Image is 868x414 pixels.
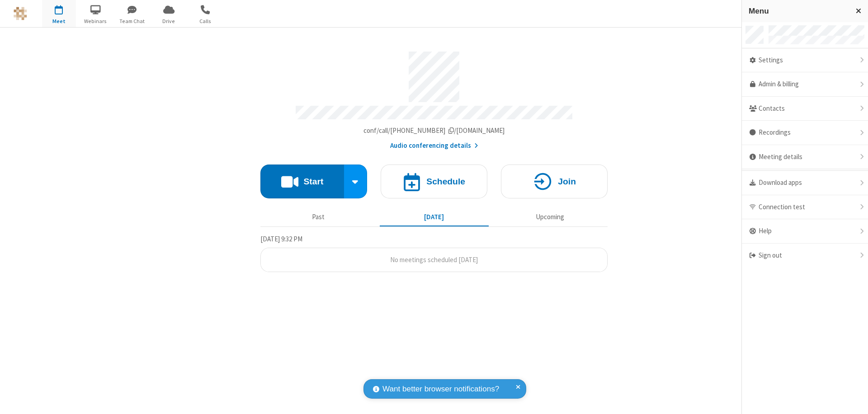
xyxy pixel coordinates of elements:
div: Sign out [742,244,868,268]
section: Account details [260,45,608,151]
section: Today's Meetings [260,234,608,273]
button: Audio conferencing details [390,141,478,151]
span: No meetings scheduled [DATE] [390,255,478,264]
h3: Menu [749,7,848,15]
div: Help [742,219,868,244]
div: Start conference options [344,165,368,198]
button: Past [264,208,373,226]
div: Meeting details [742,145,868,169]
div: Recordings [742,121,868,145]
button: [DATE] [380,208,489,226]
span: Calls [189,17,222,25]
span: Webinars [79,17,113,25]
h4: Join [558,177,576,186]
span: Meet [42,17,76,25]
a: Admin & billing [742,72,868,97]
div: Settings [742,48,868,73]
img: QA Selenium DO NOT DELETE OR CHANGE [14,7,27,20]
h4: Schedule [426,177,465,186]
div: Download apps [742,171,868,195]
h4: Start [303,177,323,186]
button: Copy my meeting room linkCopy my meeting room link [363,126,505,136]
span: Team Chat [115,17,149,25]
button: Upcoming [495,208,604,226]
span: Copy my meeting room link [363,126,505,135]
button: Join [501,165,608,198]
div: Contacts [742,97,868,121]
span: [DATE] 9:32 PM [260,235,302,243]
span: Drive [152,17,186,25]
span: Want better browser notifications? [382,383,499,395]
button: Schedule [381,165,487,198]
div: Connection test [742,195,868,220]
button: Start [260,165,344,198]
